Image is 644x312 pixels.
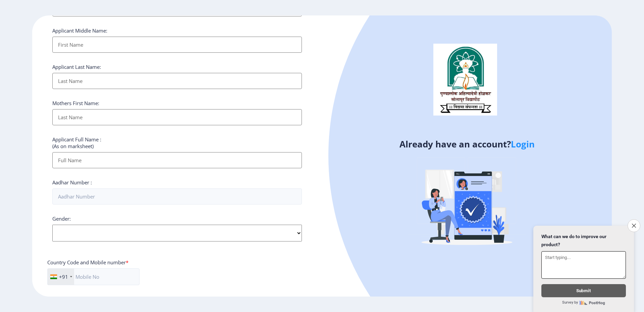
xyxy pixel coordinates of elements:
[433,44,497,116] img: logo
[408,144,526,262] img: Verified-rafiki.svg
[52,136,101,149] label: Applicant Full Name : (As on marksheet)
[52,73,302,89] input: Last Name
[52,215,71,222] label: Gender:
[47,259,128,266] label: Country Code and Mobile number
[52,152,302,168] input: Full Name
[52,37,302,53] input: First Name
[48,269,74,285] div: India (भारत): +91
[52,27,107,34] label: Applicant Middle Name:
[47,268,140,285] input: Mobile No
[52,109,302,125] input: Last Name
[52,179,92,186] label: Aadhar Number :
[52,100,99,106] label: Mothers First Name:
[52,63,101,70] label: Applicant Last Name:
[327,139,607,149] h4: Already have an account?
[511,138,535,150] a: Login
[59,273,68,280] div: +91
[52,188,302,205] input: Aadhar Number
